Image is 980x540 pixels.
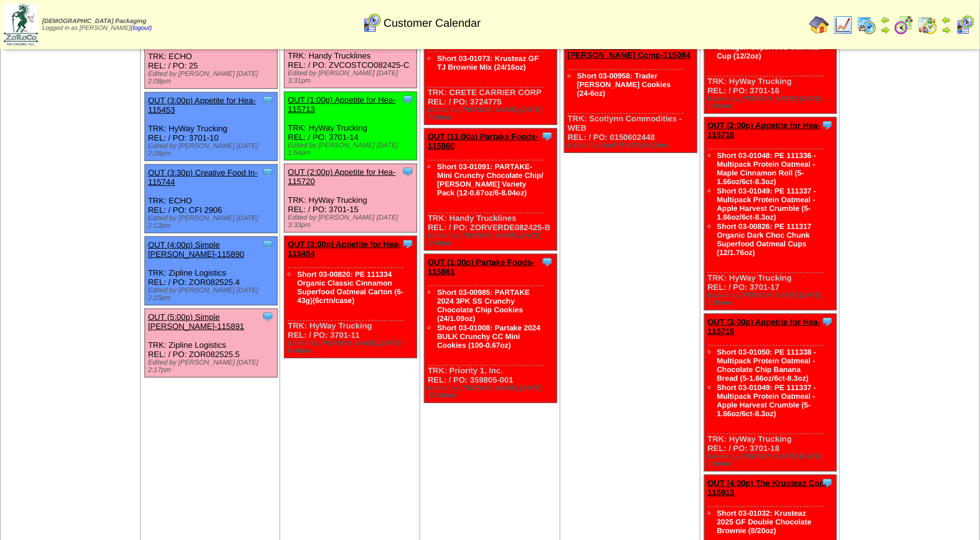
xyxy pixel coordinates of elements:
div: TRK: HyWay Trucking REL: / PO: 3701-18 [704,314,837,472]
div: Edited by [PERSON_NAME] [DATE] 1:56pm [708,95,837,110]
a: OUT (2:00p) Appetite for Hea-115718 [708,121,821,139]
a: OUT (1:00p) Partake Foods-115861 [428,258,534,276]
img: Tooltip [261,238,274,251]
div: Edited by [PERSON_NAME] [DATE] 1:56pm [708,453,837,468]
div: Edited by [PERSON_NAME] [DATE] 2:08pm [148,70,277,85]
img: calendarinout.gif [918,15,938,35]
img: arrowright.gif [941,25,951,35]
img: Tooltip [821,119,834,131]
img: calendarblend.gif [894,15,914,35]
div: Edited by [PERSON_NAME] [DATE] 8:46pm [288,340,417,355]
a: Short 03-01048: PE 111336 - Multipack Protein Oatmeal - Maple Cinnamon Roll (5-1.66oz/6ct-8.3oz) [717,151,816,186]
div: Edited by [PERSON_NAME] [DATE] 3:31pm [288,70,417,85]
img: Tooltip [821,477,834,489]
a: Short 03-01050: PE 111338 - Multipack Protein Oatmeal - Chocolate Chip Banana Bread (5-1.66oz/6ct... [717,348,816,383]
img: calendarcustomer.gif [362,13,382,33]
div: TRK: HyWay Trucking REL: / PO: 3701-11 [285,236,417,358]
a: Short 03-01049: PE 111337 - Multipack Protein Oatmeal - Apple Harvest Crumble (5-1.66oz/6ct-8.3oz) [717,187,816,221]
a: OUT (5:00p) Simple [PERSON_NAME]-115891 [148,312,245,331]
img: arrowleft.gif [880,15,890,25]
img: zoroco-logo-small.webp [4,4,38,45]
a: Short 03-01073: Krusteaz GF TJ Brownie Mix (24/16oz) [437,54,539,72]
div: Edited by Bpali [DATE] 6:12pm [568,142,697,149]
div: TRK: Zipline Logistics REL: / PO: ZOR082525.5 [144,309,277,378]
a: Short 03-00826: PE 111317 Organic Dark Choc Chunk Superfood Oatmeal Cups (12/1.76oz) [717,222,812,257]
span: Logged in as [PERSON_NAME] [42,18,152,32]
div: TRK: Priority 1, Inc. REL: / PO: 359805-001 [425,254,557,403]
a: (logout) [131,25,152,32]
img: arrowleft.gif [941,15,951,25]
img: line_graph.gif [833,15,853,35]
img: calendarprod.gif [857,15,877,35]
a: OUT (2:00p) Appetite for Hea-115720 [288,167,395,186]
img: arrowright.gif [880,25,890,35]
a: OUT (3:00p) Appetite for Hea-115453 [148,96,256,114]
div: Edited by [PERSON_NAME] [DATE] 12:30pm [428,384,557,399]
div: TRK: HyWay Trucking REL: / PO: 3701-15 [285,164,417,233]
a: Short 03-01049: PE 111337 - Multipack Protein Oatmeal - Apple Harvest Crumble (5-1.66oz/6ct-8.3oz) [717,383,816,418]
span: Customer Calendar [384,17,481,30]
div: TRK: Handy Trucklines REL: / PO: ZORVERDE082425-B [425,129,557,251]
div: Edited by [PERSON_NAME] [DATE] 1:54pm [288,142,417,157]
img: Tooltip [261,166,274,179]
span: [DEMOGRAPHIC_DATA] Packaging [42,18,146,25]
div: TRK: HyWay Trucking REL: / PO: 3701-17 [704,118,837,310]
div: Edited by [PERSON_NAME] [DATE] 3:33pm [288,214,417,229]
img: calendarcustomer.gif [955,15,975,35]
div: TRK: HyWay Trucking REL: / PO: 3701-10 [144,93,277,161]
div: TRK: ECHO REL: / PO: 25 [144,21,277,89]
img: Tooltip [402,93,414,106]
img: Tooltip [261,94,274,106]
div: TRK: Zipline Logistics REL: / PO: ZOR082525.4 [144,237,277,305]
img: Tooltip [821,315,834,328]
img: Tooltip [402,165,414,178]
div: Edited by [PERSON_NAME] [DATE] 2:28pm [148,142,277,157]
div: Edited by [PERSON_NAME] [DATE] 1:00pm [428,232,557,247]
a: OUT (3:00p) Appetite for Hea-115719 [708,317,821,336]
div: Edited by [PERSON_NAME] [DATE] 2:15pm [148,287,277,302]
img: home.gif [809,15,829,35]
a: Short 03-01032: Krusteaz 2025 GF Double Chocolate Brownie (8/20oz) [717,509,812,535]
a: Short 03-01008: Partake 2024 BULK Crunchy CC Mini Cookies (100-0.67oz) [437,324,540,350]
img: Tooltip [541,130,554,142]
div: Edited by [PERSON_NAME] [DATE] 2:12pm [148,215,277,230]
div: Edited by [PERSON_NAME] [DATE] 1:56pm [708,292,837,307]
div: Edited by [PERSON_NAME] [DATE] 7:50pm [428,106,557,121]
a: OUT (4:00p) The Krusteaz Com-115913 [708,478,830,497]
a: Short 03-00985: PARTAKE 2024 3PK SS Crunchy Chocolate Chip Cookies (24/1.09oz) [437,288,530,323]
a: OUT (11:00a) Partake Foods-115860 [428,132,539,151]
div: TRK: CRETE CARRIER CORP REL: / PO: 3724775 [425,21,557,125]
img: Tooltip [402,238,414,250]
div: TRK: HyWay Trucking REL: / PO: 3701-14 [285,92,417,161]
div: TRK: Scotlynn Commodities - WEB REL: / PO: 0150602448 [564,38,697,153]
a: OUT (1:00p) Appetite for Hea-115713 [288,95,395,114]
div: TRK: ECHO REL: / PO: CFI 2906 [144,165,277,233]
img: Tooltip [541,256,554,268]
a: Short 03-00958: Trader [PERSON_NAME] Cookies (24-6oz) [577,72,671,98]
a: OUT (3:00p) Appetite for Hea-115454 [288,240,401,258]
div: Edited by [PERSON_NAME] [DATE] 2:17pm [148,359,277,374]
a: OUT (4:00p) Simple [PERSON_NAME]-115890 [148,240,245,259]
a: OUT (3:30p) Creative Food In-115744 [148,168,258,187]
a: Short 03-01091: PARTAKE-Mini Crunchy Chocolate Chip/ [PERSON_NAME] Variety Pack (12-0.67oz/6-8.04oz) [437,162,544,197]
img: Tooltip [261,310,274,323]
a: Short 03-00820: PE 111334 Organic Classic Cinnamon Superfood Oatmeal Carton (6-43g)(6crtn/case) [297,270,403,305]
